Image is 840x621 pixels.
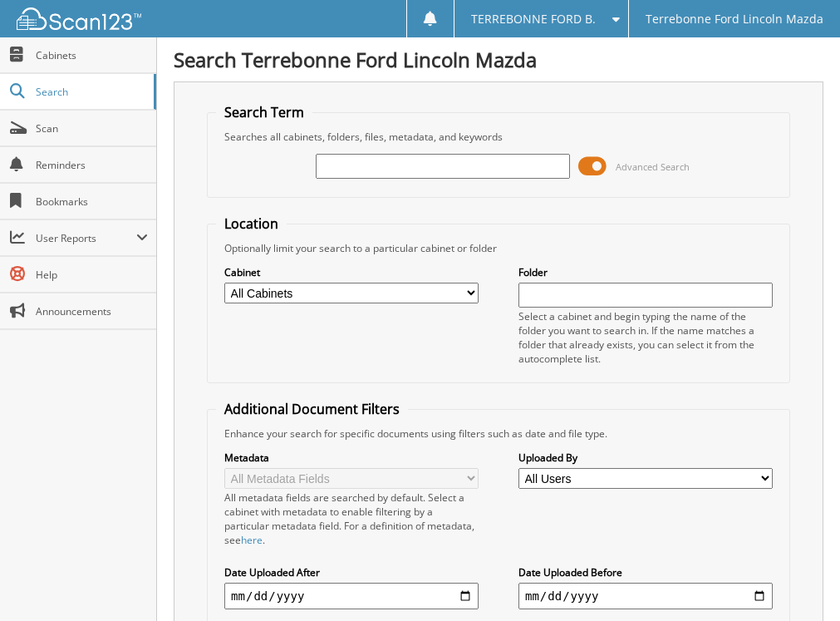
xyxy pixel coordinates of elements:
[518,451,773,465] label: Uploaded By
[224,265,479,279] label: Cabinet
[241,533,263,547] a: here
[646,14,823,24] span: Terrebonne Ford Lincoln Mazda
[224,451,479,465] label: Metadata
[757,541,840,621] iframe: Chat Widget
[224,583,479,609] input: start
[216,241,781,255] div: Optionally limit your search to a particular cabinet or folder
[216,103,312,121] legend: Search Term
[216,214,287,233] legend: Location
[216,426,781,441] div: Enhance your search for specific documents using filters such as date and file type.
[616,160,690,173] span: Advanced Search
[17,7,141,30] img: scan123-logo-white.svg
[518,583,773,609] input: end
[471,14,596,24] span: TERREBONNE FORD B.
[224,565,479,579] label: Date Uploaded After
[174,46,823,73] h1: Search Terrebonne Ford Lincoln Mazda
[518,309,773,366] div: Select a cabinet and begin typing the name of the folder you want to search in. If the name match...
[36,304,148,318] span: Announcements
[36,268,148,282] span: Help
[216,400,408,418] legend: Additional Document Filters
[36,195,148,209] span: Bookmarks
[224,490,479,547] div: All metadata fields are searched by default. Select a cabinet with metadata to enable filtering b...
[36,121,148,136] span: Scan
[518,265,773,279] label: Folder
[36,231,136,245] span: User Reports
[216,130,781,144] div: Searches all cabinets, folders, files, metadata, and keywords
[36,85,145,99] span: Search
[36,158,148,172] span: Reminders
[36,48,148,62] span: Cabinets
[518,565,773,579] label: Date Uploaded Before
